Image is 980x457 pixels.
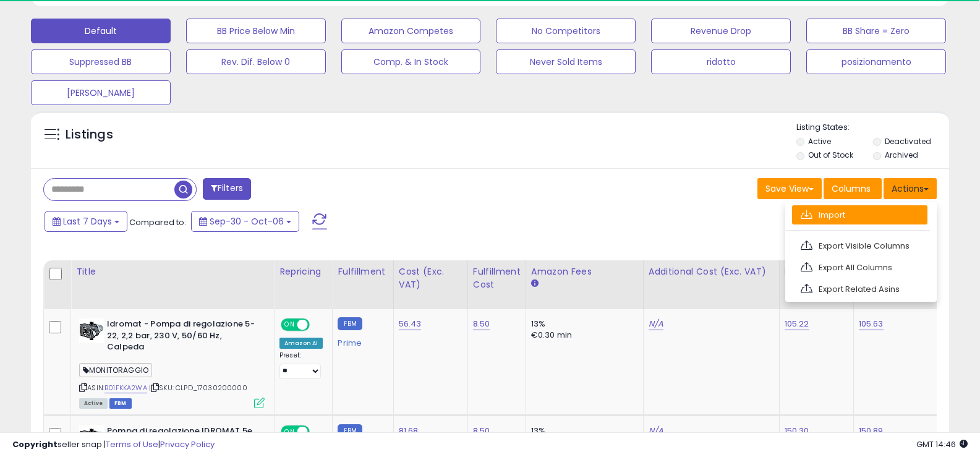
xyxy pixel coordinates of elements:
a: Export Related Asins [792,280,927,299]
a: Terms of Use [106,438,158,450]
button: Never Sold Items [496,49,636,74]
label: Deactivated [885,136,931,147]
span: 2025-10-14 14:46 GMT [916,438,968,450]
a: 8.50 [473,318,490,330]
button: No Competitors [496,19,636,43]
img: 51e72D7tLDL._SL40_.jpg [79,318,104,343]
button: Rev. Dif. Below 0 [186,49,326,74]
span: Compared to: [129,216,186,228]
button: Columns [824,178,882,199]
span: | SKU: CLPD_17030200000 [149,383,247,393]
span: All listings currently available for purchase on Amazon [79,398,108,409]
label: Active [808,136,831,147]
div: seller snap | | [12,439,215,451]
div: Preset: [279,351,323,379]
span: Last 7 Days [63,215,112,228]
button: BB Share = Zero [806,19,946,43]
label: Archived [885,150,918,160]
h5: Listings [66,126,113,143]
a: 56.43 [399,318,422,330]
b: Idromat - Pompa di regolazione 5-22, 2,2 bar, 230 V, 50/60 Hz, Calpeda [107,318,257,356]
span: OFF [308,320,328,330]
div: Prime [338,333,383,348]
div: Additional Cost (Exc. VAT) [649,265,774,278]
div: ASIN: [79,318,265,407]
div: Cost (Exc. VAT) [399,265,462,291]
div: Min Price [785,265,848,278]
a: 105.22 [785,318,809,330]
button: ridotto [651,49,791,74]
a: Import [792,205,927,224]
button: Last 7 Days [45,211,127,232]
button: Comp. & In Stock [341,49,481,74]
div: Amazon AI [279,338,323,349]
div: Title [76,265,269,278]
p: Listing States: [796,122,949,134]
div: Repricing [279,265,327,278]
small: FBM [338,317,362,330]
button: BB Price Below Min [186,19,326,43]
span: MONITORAGGIO [79,363,152,377]
button: Default [31,19,171,43]
a: 105.63 [859,318,884,330]
button: Revenue Drop [651,19,791,43]
button: Save View [757,178,822,199]
label: Out of Stock [808,150,853,160]
a: B01FKKA2WA [104,383,147,393]
button: [PERSON_NAME] [31,80,171,105]
div: 13% [531,318,634,330]
button: Sep-30 - Oct-06 [191,211,299,232]
span: Columns [832,182,871,195]
span: FBM [109,398,132,409]
div: Fulfillment Cost [473,265,521,291]
a: Privacy Policy [160,438,215,450]
a: N/A [649,318,663,330]
button: Filters [203,178,251,200]
button: posizionamento [806,49,946,74]
span: ON [282,320,297,330]
a: Export All Columns [792,258,927,277]
small: Amazon Fees. [531,278,539,289]
strong: Copyright [12,438,58,450]
button: Actions [884,178,937,199]
div: Fulfillment [338,265,388,278]
a: Export Visible Columns [792,236,927,255]
div: €0.30 min [531,330,634,341]
button: Amazon Competes [341,19,481,43]
button: Suppressed BB [31,49,171,74]
div: Amazon Fees [531,265,638,278]
span: Sep-30 - Oct-06 [210,215,284,228]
